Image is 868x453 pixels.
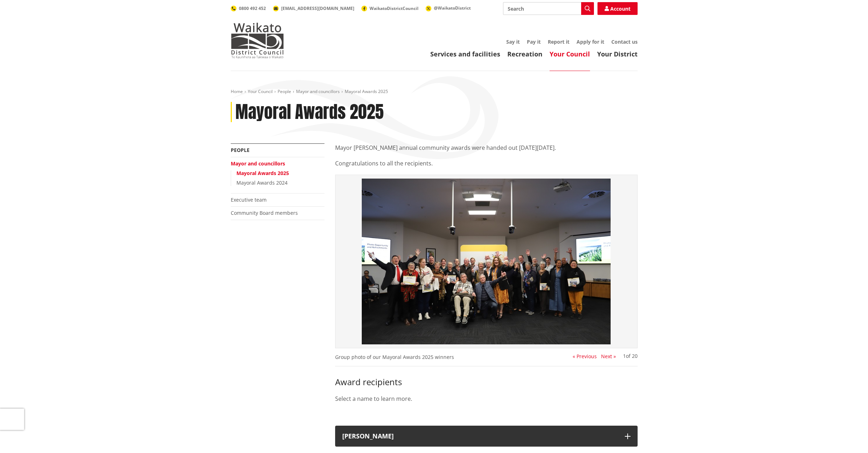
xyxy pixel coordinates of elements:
[342,433,618,440] div: [PERSON_NAME]
[231,196,267,203] a: Executive team
[335,143,638,152] p: Mayor [PERSON_NAME] annual community awards were handed out [DATE][DATE].
[231,89,638,95] nav: breadcrumb
[231,23,284,58] img: Waikato District Council - Te Kaunihera aa Takiwaa o Waikato
[281,5,354,11] span: [EMAIL_ADDRESS][DOMAIN_NAME]
[296,88,340,94] a: Mayor and councillors
[339,179,634,344] img: Group photo of our Mayoral Awards 2025 winners
[231,209,298,216] a: Community Board members
[231,160,285,167] a: Mayor and councillors
[550,50,590,58] a: Your Council
[231,147,250,153] a: People
[335,377,638,387] h3: Award recipients
[573,354,597,359] button: « Previous
[231,5,266,11] a: 0800 492 452
[335,394,638,403] p: Select a name to learn more.
[426,5,471,11] a: @WaikatoDistrict
[527,38,541,45] a: Pay it
[236,179,288,186] a: Mayoral Awards 2024
[434,5,471,11] span: @WaikatoDistrict
[248,88,273,94] a: Your Council
[345,88,388,94] span: Mayoral Awards 2025
[273,5,354,11] a: [EMAIL_ADDRESS][DOMAIN_NAME]
[231,88,243,94] a: Home
[370,5,419,11] span: WaikatoDistrictCouncil
[335,354,535,361] p: Group photo of our Mayoral Awards 2025 winners
[235,102,384,122] h1: Mayoral Awards 2025
[239,5,266,11] span: 0800 492 452
[601,354,616,359] button: Next »
[335,159,638,168] p: Congratulations to all the recipients.
[278,88,291,94] a: People
[577,38,604,45] a: Apply for it
[507,50,542,58] a: Recreation
[623,354,638,359] div: of 20
[335,426,638,447] button: [PERSON_NAME]
[503,2,594,15] input: Search input
[361,5,419,11] a: WaikatoDistrictCouncil
[611,38,638,45] a: Contact us
[597,2,638,15] a: Account
[430,50,500,58] a: Services and facilities
[548,38,569,45] a: Report it
[597,50,638,58] a: Your District
[506,38,520,45] a: Say it
[236,170,289,176] a: Mayoral Awards 2025
[623,353,626,359] span: 1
